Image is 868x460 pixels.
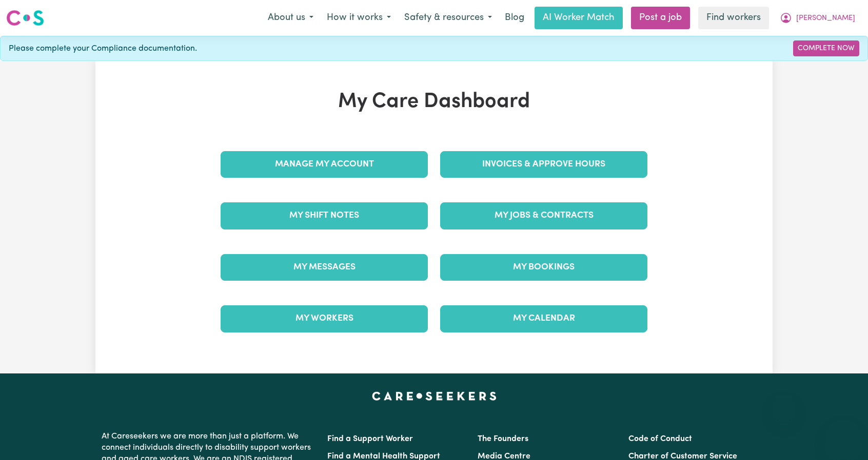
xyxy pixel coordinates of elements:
[6,9,44,27] img: Careseekers logo
[327,435,413,443] a: Find a Support Worker
[440,254,647,281] a: My Bookings
[221,151,428,178] a: Manage My Account
[221,254,428,281] a: My Messages
[6,6,44,30] a: Careseekers logo
[499,7,530,29] a: Blog
[440,305,647,332] a: My Calendar
[628,435,692,443] a: Code of Conduct
[827,419,860,452] iframe: Button to launch messaging window
[535,7,623,29] a: AI Worker Match
[774,394,794,415] iframe: Close message
[372,392,497,400] a: Careseekers home page
[478,435,528,443] a: The Founders
[698,7,769,29] a: Find workers
[398,7,499,29] button: Safety & resources
[440,151,647,178] a: Invoices & Approve Hours
[221,305,428,332] a: My Workers
[631,7,690,29] a: Post a job
[796,13,855,24] span: [PERSON_NAME]
[261,7,320,29] button: About us
[773,7,862,29] button: My Account
[214,90,654,114] h1: My Care Dashboard
[793,40,859,56] a: Complete Now
[440,202,647,229] a: My Jobs & Contracts
[221,202,428,229] a: My Shift Notes
[320,7,398,29] button: How it works
[9,43,197,55] span: Please complete your Compliance documentation.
